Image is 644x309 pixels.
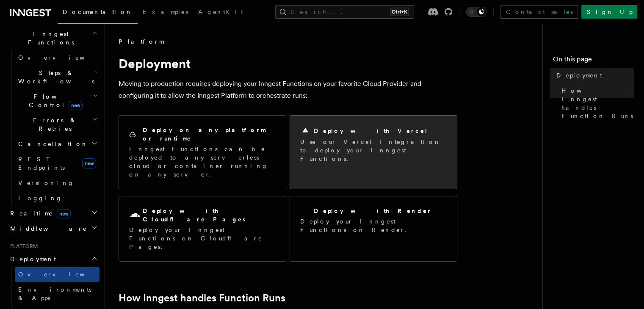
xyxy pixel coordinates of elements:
span: Cancellation [15,140,88,148]
a: Overview [15,267,100,282]
span: Documentation [63,8,133,15]
span: Deployment [556,71,602,80]
button: Flow Controlnew [15,89,100,113]
button: Cancellation [15,136,100,152]
span: Environments & Apps [18,286,91,301]
a: Contact sales [500,5,578,19]
span: Inngest Functions [7,30,91,47]
button: Steps & Workflows [15,65,100,89]
button: Deployment [7,251,100,267]
p: Deploy your Inngest Functions on Cloudflare Pages. [129,226,276,251]
a: Overview [15,50,100,65]
span: new [57,209,71,218]
span: Steps & Workflows [15,69,94,86]
button: Toggle dark mode [466,7,486,17]
a: Environments & Apps [15,282,100,306]
a: Deploy with RenderDeploy your Inngest Functions on Render. [290,196,457,262]
span: Logging [18,195,62,201]
button: Middleware [7,221,100,236]
span: Platform [7,243,38,250]
a: AgentKit [193,3,248,23]
h2: Deploy with Cloudflare Pages [143,207,276,223]
a: Deploy with Cloudflare PagesDeploy your Inngest Functions on Cloudflare Pages. [119,196,286,262]
p: Deploy your Inngest Functions on Render. [300,217,447,234]
span: new [69,101,83,110]
span: REST Endpoints [18,156,65,171]
p: Moving to production requires deploying your Inngest Functions on your favorite Cloud Provider an... [119,78,457,102]
button: Errors & Retries [15,113,100,136]
button: Search...Ctrl+K [275,5,414,19]
h4: On this page [553,54,634,68]
a: How Inngest handles Function Runs [119,292,285,304]
span: Examples [143,8,188,15]
h2: Deploy with Render [314,207,432,215]
p: Inngest Functions can be deployed to any serverless cloud or container running on any server. [129,145,276,179]
span: new [82,158,96,168]
span: Middleware [7,224,87,233]
h2: Deploy with Vercel [314,127,428,135]
span: Flow Control [15,92,93,109]
h2: Deploy on any platform or runtime [143,126,276,143]
span: Platform [119,37,163,46]
a: Logging [15,190,100,206]
p: Use our Vercel Integration to deploy your Inngest Functions. [300,138,447,163]
a: Deploy with VercelUse our Vercel Integration to deploy your Inngest Functions. [290,115,457,189]
a: Documentation [58,3,138,24]
kbd: Ctrl+K [390,8,409,16]
h1: Deployment [119,56,457,71]
a: Deployment [553,68,634,83]
button: Realtimenew [7,206,100,221]
a: Deploy on any platform or runtimeInngest Functions can be deployed to any serverless cloud or con... [119,115,286,189]
a: REST Endpointsnew [15,152,100,175]
span: Realtime [7,209,71,218]
span: Versioning [18,179,74,186]
svg: Cloudflare [129,210,141,221]
span: Errors & Retries [15,116,92,133]
span: Overview [18,271,105,278]
a: How Inngest handles Function Runs [558,83,634,124]
button: Inngest Functions [7,26,100,50]
div: Inngest Functions [7,50,100,206]
span: Deployment [7,255,56,263]
span: How Inngest handles Function Runs [561,86,634,120]
span: AgentKit [198,8,243,15]
a: Sign Up [581,5,637,19]
span: Overview [18,54,105,61]
a: Versioning [15,175,100,190]
a: Examples [138,3,193,23]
